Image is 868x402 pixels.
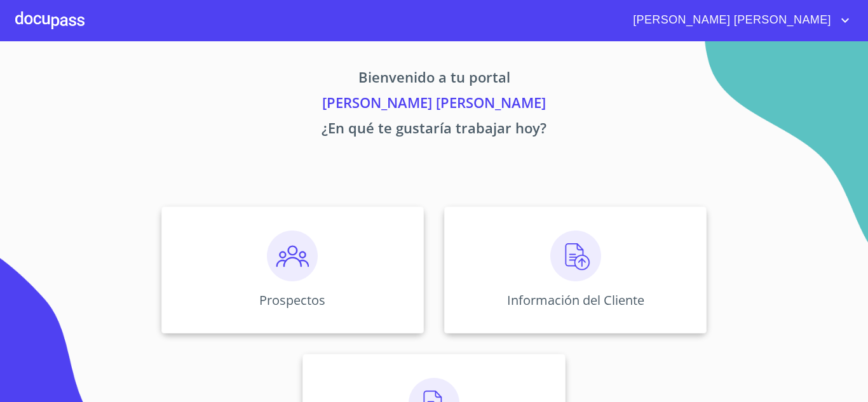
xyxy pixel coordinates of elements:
span: [PERSON_NAME] [PERSON_NAME] [623,10,837,30]
img: prospectos.png [267,231,318,281]
p: [PERSON_NAME] [PERSON_NAME] [43,92,825,117]
p: Prospectos [259,291,325,309]
p: Información del Cliente [507,291,644,309]
button: account of current user [623,10,853,30]
p: ¿En qué te gustaría trabajar hoy? [43,117,825,143]
p: Bienvenido a tu portal [43,67,825,92]
img: carga.png [550,231,601,281]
